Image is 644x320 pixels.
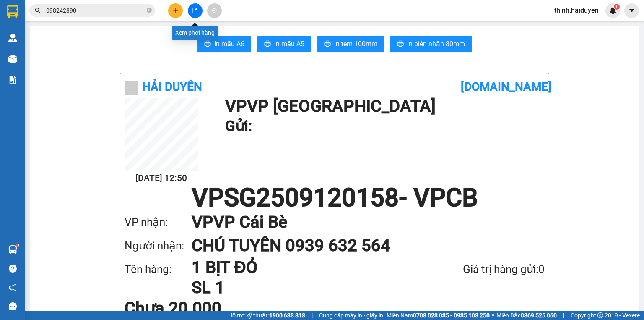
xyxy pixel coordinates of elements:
div: Tên hàng: [125,261,192,278]
strong: 1900 633 818 [269,312,305,319]
span: | [312,311,313,320]
span: close-circle [147,7,152,15]
h1: CHÚ TUYÊN 0939 632 564 [192,234,528,257]
span: Hỗ trợ kỹ thuật: [228,311,305,320]
img: icon-new-feature [609,7,617,14]
h1: VPSG2509120158 - VPCB [125,185,545,210]
button: printerIn mẫu A6 [197,36,251,52]
span: Cung cấp máy in - giấy in: [319,311,384,320]
span: question-circle [9,265,17,273]
button: printerIn biên nhận 80mm [390,36,472,52]
input: Tìm tên, số ĐT hoặc mã đơn [46,6,145,15]
div: Giá trị hàng gửi: 0 [418,261,545,278]
button: file-add [188,3,203,18]
span: aim [211,8,217,13]
span: file-add [192,8,198,13]
b: Hải Duyên [142,80,202,94]
h1: SL 1 [192,278,418,298]
strong: 0708 023 035 - 0935 103 250 [413,312,490,319]
span: printer [397,40,404,48]
div: VP nhận: [125,214,192,231]
h1: VP VP Cái Bè [192,210,528,234]
span: In mẫu A5 [274,39,304,49]
span: caret-down [628,7,636,14]
span: Miền Bắc [496,311,557,320]
button: aim [207,3,222,18]
span: plus [173,8,179,13]
span: copyright [597,312,603,318]
strong: 0369 525 060 [521,312,557,319]
img: warehouse-icon [8,245,17,254]
span: thinh.haiduyen [548,5,605,16]
h1: Gửi: [225,115,540,138]
span: notification [9,283,17,291]
span: In biên nhận 80mm [407,39,465,49]
sup: 1 [16,244,18,247]
h2: [DATE] 12:50 [125,171,198,185]
span: In mẫu A6 [214,39,244,49]
span: message [9,302,17,310]
span: search [35,8,41,13]
button: plus [168,3,183,18]
sup: 1 [614,4,620,10]
button: printerIn tem 100mm [317,36,384,52]
h1: 1 BỊT ĐỎ [192,257,418,278]
span: 1 [615,4,618,10]
div: Chưa 20.000 [125,300,263,317]
span: ⚪️ [492,314,494,317]
span: printer [264,40,271,48]
span: close-circle [147,8,152,13]
img: warehouse-icon [8,55,17,63]
b: [DOMAIN_NAME] [461,80,551,94]
button: printerIn mẫu A5 [257,36,311,52]
img: logo-vxr [7,5,18,18]
span: In tem 100mm [334,39,377,49]
img: solution-icon [8,76,17,84]
span: | [563,311,564,320]
img: warehouse-icon [8,34,17,42]
button: caret-down [624,3,639,18]
span: Miền Nam [387,311,490,320]
div: Người nhận: [125,237,192,254]
span: printer [204,40,211,48]
span: printer [324,40,331,48]
h1: VP VP [GEOGRAPHIC_DATA] [225,98,540,115]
